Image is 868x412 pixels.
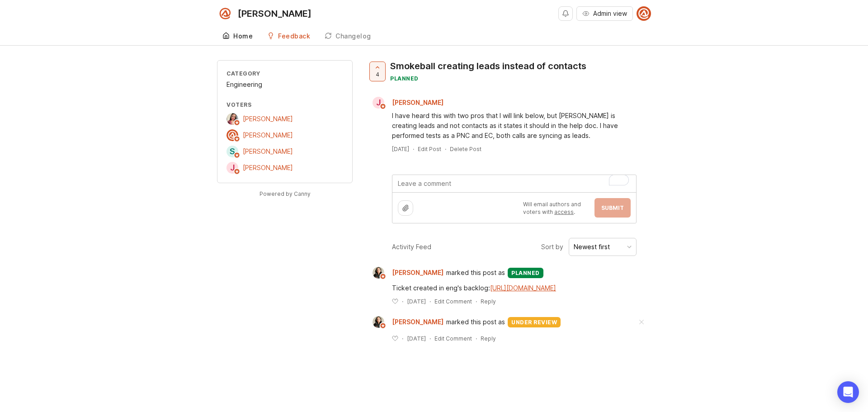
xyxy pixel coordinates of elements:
div: S [226,146,238,157]
div: Activity Feed [392,242,431,252]
div: · [413,145,414,153]
button: Notifications [558,6,573,21]
span: [DATE] [407,298,426,305]
div: Engineering [226,80,343,90]
img: member badge [380,322,387,329]
img: member badge [234,168,241,175]
img: Nicole Clarida [637,6,651,21]
div: Edit Post [418,145,441,153]
a: Ysabelle Eugenio[PERSON_NAME] [367,316,446,328]
img: member badge [234,152,241,159]
div: Open Intercom Messenger [837,381,859,403]
span: 4 [376,71,379,78]
a: J[PERSON_NAME] [367,97,451,109]
textarea: To enrich screen reader interactions, please activate Accessibility in Grammarly extension settings [392,175,636,192]
button: 4 [369,62,386,81]
span: marked this post as [446,268,505,278]
a: Feedback [262,27,316,46]
a: Home [217,27,258,46]
img: Ysabelle Eugenio [373,316,384,328]
div: J [226,162,238,174]
div: · [402,335,403,342]
div: · [402,298,403,305]
div: Edit Comment [434,335,472,342]
div: Reply [481,298,496,305]
a: [URL][DOMAIN_NAME] [490,284,556,292]
a: Nicole Clarida[PERSON_NAME] [226,129,293,141]
span: [PERSON_NAME] [243,115,293,123]
a: S[PERSON_NAME] [226,146,293,157]
a: Zuleica Garcia[PERSON_NAME] [226,113,293,125]
div: Newest first [574,242,610,252]
p: Will email authors and voters with . [523,200,589,216]
div: · [445,145,446,153]
img: member badge [380,103,387,110]
a: Ysabelle Eugenio[PERSON_NAME] [367,267,446,279]
div: J [373,97,384,109]
div: Ticket created in eng's backlog: [392,283,637,293]
span: [PERSON_NAME] [392,317,443,327]
img: member badge [234,119,241,126]
span: [PERSON_NAME] [243,164,293,171]
a: [DATE] [392,145,409,153]
img: Zuleica Garcia [226,113,238,125]
img: member badge [234,136,241,142]
div: Edit Comment [434,298,472,305]
div: under review [508,317,561,327]
span: Sort by [541,242,563,252]
span: [PERSON_NAME] [392,268,443,278]
div: Feedback [278,33,310,39]
div: · [429,298,431,305]
div: planned [508,268,543,278]
img: member badge [380,273,387,280]
a: Changelog [319,27,377,46]
span: [PERSON_NAME] [392,99,443,106]
div: Category [226,70,343,77]
span: Admin view [593,9,627,18]
a: Powered by Canny [258,189,312,199]
div: I have heard this with two pros that I will link below, but [PERSON_NAME] is creating leads and n... [392,111,637,141]
a: access [554,208,574,215]
div: Delete Post [450,145,481,153]
div: [PERSON_NAME] [238,9,311,18]
time: [DATE] [392,146,409,152]
div: Home [233,33,253,39]
img: Ysabelle Eugenio [373,267,384,279]
div: · [429,335,431,342]
div: Reply [481,335,496,342]
span: marked this post as [446,317,505,327]
img: Nicole Clarida [226,129,238,141]
div: Voters [226,101,343,109]
div: · [476,298,477,305]
span: [PERSON_NAME] [243,147,293,155]
img: Smith.ai logo [217,5,233,22]
a: J[PERSON_NAME] [226,162,293,174]
div: planned [390,75,586,82]
span: [PERSON_NAME] [243,131,293,139]
button: Admin view [576,6,633,21]
div: · [476,335,477,342]
div: Changelog [335,33,371,39]
time: [DATE] [407,335,426,342]
div: Smokeball creating leads instead of contacts [390,60,586,72]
